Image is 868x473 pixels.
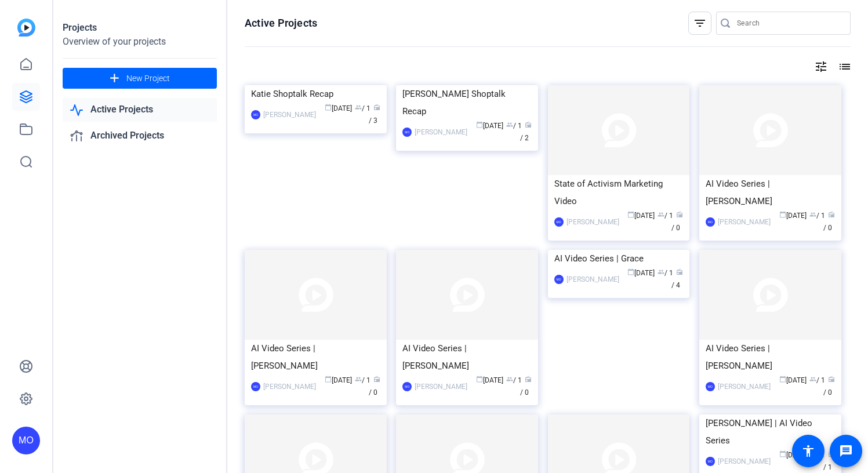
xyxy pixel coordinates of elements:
div: [PERSON_NAME] [566,274,619,285]
span: / 0 [671,212,683,232]
span: group [506,376,513,383]
span: / 1 [355,376,371,384]
span: / 1 [823,451,835,471]
div: MO [251,382,260,391]
span: / 1 [809,451,825,459]
div: [PERSON_NAME] Shoptalk Recap [402,85,532,120]
span: radio [373,376,380,383]
span: [DATE] [325,376,352,384]
div: AI Video Series | [PERSON_NAME] [251,340,380,374]
span: / 1 [809,212,825,220]
div: AI Video Series | [PERSON_NAME] [402,340,532,374]
span: / 4 [671,269,683,289]
span: / 0 [823,376,835,396]
span: / 1 [809,376,825,384]
div: [PERSON_NAME] [263,109,316,121]
span: radio [828,211,835,218]
div: MO [554,217,564,227]
div: MO [402,382,412,391]
mat-icon: accessibility [801,444,815,458]
a: Active Projects [63,98,217,122]
button: New Project [63,68,217,89]
mat-icon: filter_list [693,16,707,30]
span: / 1 [506,376,522,384]
div: MO [706,457,715,466]
span: calendar_today [476,376,483,383]
div: AI Video Series | [PERSON_NAME] [706,175,835,210]
span: group [809,211,816,218]
div: MO [706,217,715,227]
span: / 1 [506,122,522,130]
div: Overview of your projects [63,35,217,49]
span: [DATE] [325,104,352,112]
span: calendar_today [627,211,634,218]
span: group [658,211,664,218]
span: radio [828,450,835,457]
div: [PERSON_NAME] [415,381,467,392]
span: radio [525,376,532,383]
span: calendar_today [779,450,786,457]
span: calendar_today [325,104,332,111]
div: State of Activism Marketing Video [554,175,684,210]
span: radio [676,268,683,275]
span: [DATE] [476,376,503,384]
div: [PERSON_NAME] [718,381,771,392]
a: Archived Projects [63,124,217,148]
input: Search [737,16,841,30]
span: calendar_today [779,211,786,218]
span: calendar_today [325,376,332,383]
span: calendar_today [476,121,483,128]
div: [PERSON_NAME] [718,456,771,467]
span: group [355,104,362,111]
mat-icon: tune [814,60,828,74]
img: blue-gradient.svg [17,19,35,37]
div: [PERSON_NAME] [263,381,316,392]
span: / 1 [658,269,673,277]
span: [DATE] [627,269,655,277]
span: radio [828,376,835,383]
mat-icon: list [837,60,851,74]
span: [DATE] [779,376,807,384]
div: MO [251,110,260,119]
span: group [658,268,664,275]
div: [PERSON_NAME] | AI Video Series [706,414,835,449]
span: radio [525,121,532,128]
span: / 3 [369,104,380,125]
span: / 0 [823,212,835,232]
span: / 0 [369,376,380,396]
div: AI Video Series | Grace [554,250,684,267]
div: AI Video Series | [PERSON_NAME] [706,340,835,374]
mat-icon: message [839,444,853,458]
span: [DATE] [627,212,655,220]
span: group [506,121,513,128]
span: calendar_today [627,268,634,275]
span: calendar_today [779,376,786,383]
div: MO [554,275,564,284]
span: group [809,376,816,383]
div: MO [12,427,40,454]
mat-icon: add [107,71,122,86]
span: New Project [126,72,170,85]
span: radio [676,211,683,218]
div: [PERSON_NAME] [718,216,771,228]
div: MO [706,382,715,391]
div: [PERSON_NAME] [566,216,619,228]
span: / 0 [520,376,532,396]
span: / 1 [658,212,673,220]
span: radio [373,104,380,111]
span: [DATE] [779,212,807,220]
span: group [355,376,362,383]
span: / 2 [520,122,532,142]
h1: Active Projects [245,16,317,30]
span: [DATE] [476,122,503,130]
div: Katie Shoptalk Recap [251,85,380,103]
div: [PERSON_NAME] [415,126,467,138]
div: MO [402,128,412,137]
div: Projects [63,21,217,35]
span: / 1 [355,104,371,112]
span: [DATE] [779,451,807,459]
